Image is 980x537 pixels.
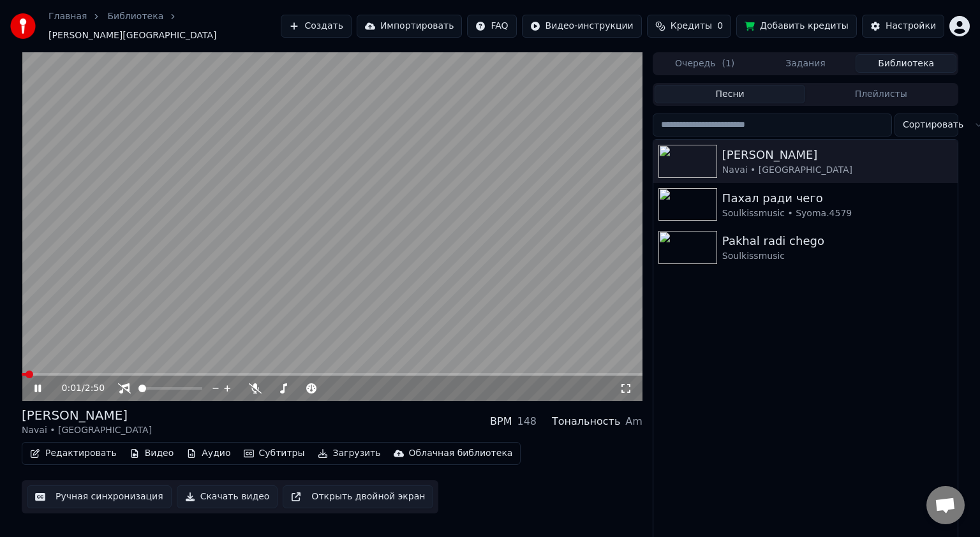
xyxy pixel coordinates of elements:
div: BPM [490,414,512,429]
span: ( 1 ) [722,57,734,70]
div: [PERSON_NAME] [722,146,953,164]
span: Сортировать [903,119,963,131]
div: Открытый чат [926,486,965,524]
span: [PERSON_NAME][GEOGRAPHIC_DATA] [48,29,216,42]
div: Navai • [GEOGRAPHIC_DATA] [22,424,152,437]
div: Navai • [GEOGRAPHIC_DATA] [722,164,953,177]
button: Импортировать [357,15,463,38]
button: Ручная синхронизация [27,485,172,508]
div: Am [625,414,642,429]
button: Видео [124,445,179,462]
div: Пахал ради чего [722,189,953,207]
button: Библиотека [856,54,956,73]
div: Soulkissmusic • Syoma.4579 [722,207,953,220]
span: 2:50 [85,382,105,395]
button: Создать [281,15,351,38]
nav: breadcrumb [48,10,281,42]
div: / [62,382,93,395]
img: youka [10,13,36,39]
span: 0:01 [62,382,82,395]
div: [PERSON_NAME] [22,406,152,424]
button: FAQ [467,15,516,38]
button: Загрузить [313,445,386,462]
button: Плейлисты [805,85,956,103]
button: Видео-инструкции [522,15,642,38]
div: Soulkissmusic [722,250,953,263]
button: Кредиты0 [647,15,731,38]
button: Субтитры [239,445,310,462]
div: Облачная библиотека [409,447,513,460]
div: Тональность [552,414,620,429]
div: 148 [517,414,537,429]
button: Очередь [655,54,755,73]
span: Кредиты [671,20,712,33]
a: Главная [48,10,87,23]
a: Библиотека [107,10,163,23]
button: Песни [655,85,806,103]
button: Редактировать [25,445,122,462]
button: Задания [755,54,856,73]
button: Настройки [862,15,944,38]
button: Добавить кредиты [736,15,857,38]
button: Скачать видео [177,485,278,508]
div: Pakhal radi chego [722,232,953,250]
button: Аудио [181,445,235,462]
div: Настройки [886,20,936,33]
button: Открыть двойной экран [283,485,433,508]
span: 0 [717,20,723,33]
